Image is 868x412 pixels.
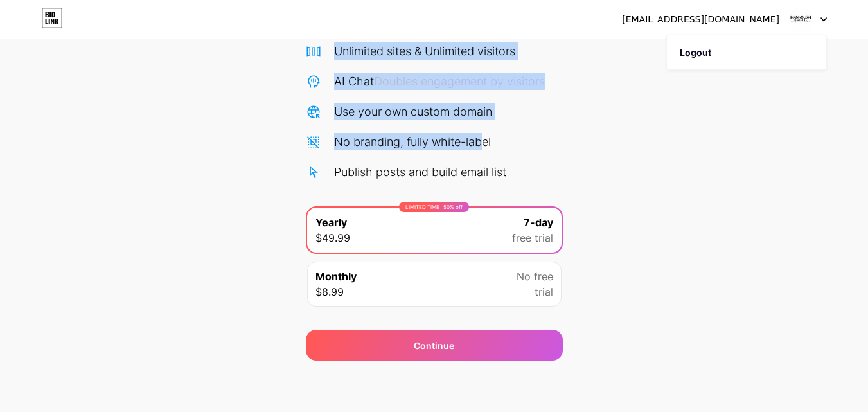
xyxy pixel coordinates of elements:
div: AI Chat [334,73,545,90]
div: Use your own custom domain [334,103,492,120]
span: Monthly [315,269,357,284]
div: [EMAIL_ADDRESS][DOMAIN_NAME] [622,13,779,26]
div: Publish posts and build email list [334,163,506,181]
img: hannoushjewelry [789,7,813,31]
span: 7-day [524,215,553,230]
span: $49.99 [315,230,350,246]
span: free trial [512,230,553,246]
span: trial [535,284,553,300]
div: Unlimited sites & Unlimited visitors [334,42,515,60]
div: Continue [414,339,454,352]
div: LIMITED TIME : 50% off [399,202,469,212]
div: No branding, fully white-label [334,133,491,150]
span: Doubles engagement by visitors [374,75,545,88]
li: Logout [667,35,826,70]
span: Yearly [315,215,347,230]
span: No free [517,269,553,284]
span: $8.99 [315,284,344,300]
